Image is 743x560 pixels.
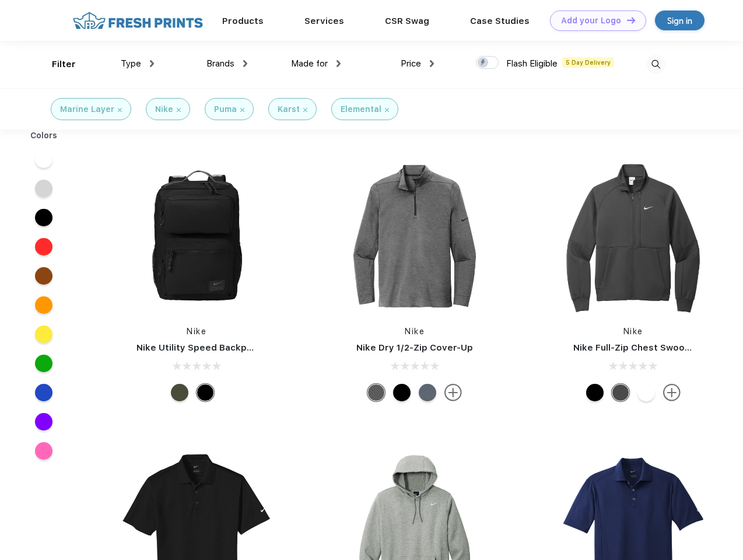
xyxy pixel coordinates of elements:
div: Nike [155,103,173,116]
div: Add your Logo [561,16,621,26]
span: Brands [206,58,234,69]
div: Colors [22,129,66,142]
span: 5 Day Delivery [562,57,614,68]
img: more.svg [663,384,681,401]
span: Price [401,58,421,69]
div: Black [393,384,411,401]
img: fo%20logo%202.webp [69,10,206,31]
a: Nike [623,327,643,336]
div: Cargo Khaki [171,384,188,401]
div: Black Heather [367,384,385,401]
a: Nike [405,327,425,336]
img: filter_cancel.svg [385,108,389,112]
div: Karst [278,103,300,116]
div: Anthracite [612,384,629,401]
a: Nike Dry 1/2-Zip Cover-Up [356,342,473,353]
img: filter_cancel.svg [303,108,307,112]
img: func=resize&h=266 [119,159,274,314]
div: Sign in [667,14,692,27]
img: dropdown.png [337,60,341,67]
img: DT [627,17,635,23]
img: filter_cancel.svg [177,108,181,112]
div: White [637,384,655,401]
a: Nike [187,327,206,336]
div: Filter [52,58,76,71]
img: dropdown.png [150,60,154,67]
img: func=resize&h=266 [556,159,711,314]
img: filter_cancel.svg [118,108,122,112]
img: filter_cancel.svg [240,108,244,112]
img: more.svg [444,384,462,401]
a: Products [222,16,264,26]
img: dropdown.png [243,60,247,67]
div: Puma [214,103,237,116]
img: desktop_search.svg [646,55,665,74]
a: Nike Full-Zip Chest Swoosh Jacket [573,342,728,353]
span: Made for [291,58,328,69]
span: Flash Eligible [506,58,558,69]
div: Elemental [341,103,381,116]
div: Marine Layer [60,103,114,116]
div: Black [586,384,604,401]
a: Services [304,16,344,26]
a: Sign in [655,10,705,30]
img: dropdown.png [430,60,434,67]
div: Black [197,384,214,401]
a: Nike Utility Speed Backpack [136,342,262,353]
a: CSR Swag [385,16,429,26]
img: func=resize&h=266 [337,159,492,314]
div: Navy Heather [419,384,436,401]
span: Type [121,58,141,69]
